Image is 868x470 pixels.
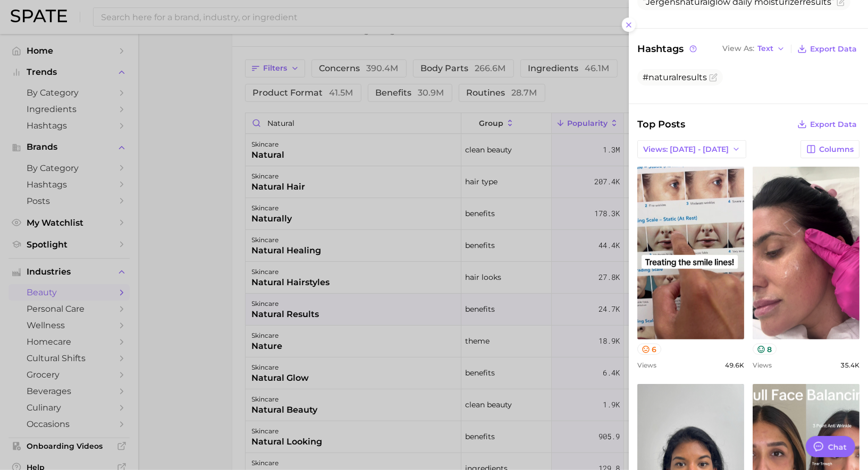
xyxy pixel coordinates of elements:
span: Views [753,361,772,369]
span: Export Data [810,120,857,129]
span: Top Posts [637,117,685,132]
button: 8 [753,344,777,355]
span: Columns [819,145,854,154]
span: Export Data [810,45,857,54]
span: Views: [DATE] - [DATE] [643,145,729,154]
button: Views: [DATE] - [DATE] [637,140,746,158]
button: 6 [637,344,661,355]
span: Hashtags [637,41,698,56]
span: Text [757,46,773,52]
button: Flag as miscategorized or irrelevant [709,73,718,82]
span: 49.6k [725,361,744,369]
span: 35.4k [840,361,859,369]
span: View As [722,46,754,52]
button: Export Data [795,117,859,132]
button: Columns [800,140,859,158]
button: Export Data [795,41,859,56]
span: #naturalresults [643,72,707,82]
span: Views [637,361,656,369]
button: View AsText [720,42,788,56]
